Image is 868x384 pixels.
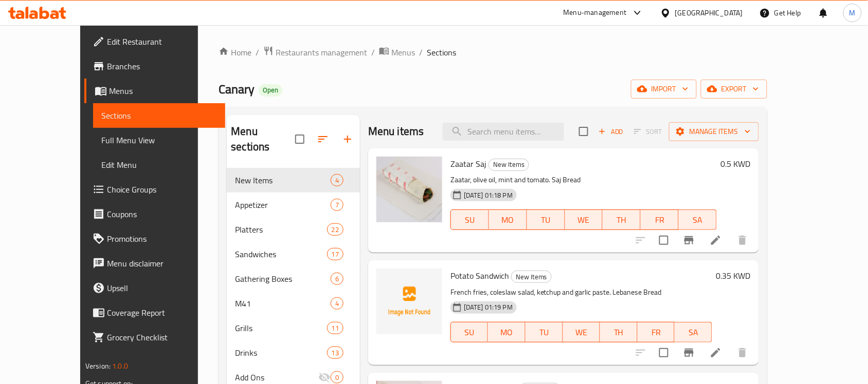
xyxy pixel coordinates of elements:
a: Grocery Checklist [84,325,225,350]
button: SA [679,209,717,230]
a: Restaurants management [263,46,367,59]
span: Zaatar Saj [450,156,486,171]
span: Select section [573,121,594,142]
div: Appetizer7 [227,193,360,217]
span: M41 [235,297,331,310]
span: Select all sections [289,128,311,150]
span: Upsell [107,282,217,294]
button: SU [450,209,489,230]
span: 0 [331,373,343,382]
span: 13 [328,348,343,358]
div: New Items [489,159,529,171]
li: / [419,46,423,59]
span: [DATE] 01:19 PM [460,302,517,312]
span: WE [569,213,599,227]
svg: Inactive section [318,371,331,383]
span: import [639,83,689,95]
span: Sort sections [311,127,335,151]
span: Grills [235,322,327,334]
a: Menus [84,79,225,103]
a: Menu disclaimer [84,251,225,276]
div: Sandwiches17 [227,242,360,266]
span: Branches [107,60,217,72]
span: 1.0.0 [112,359,128,373]
span: M [849,7,856,18]
span: 17 [328,249,343,259]
span: Choice Groups [107,183,217,196]
a: Edit menu item [710,347,722,359]
div: New Items4 [227,168,360,193]
p: Zaatar, olive oil, mint and tomato. Saj Bread [450,174,717,186]
span: MO [493,213,523,227]
div: items [331,199,343,211]
div: Gathering Boxes6 [227,266,360,291]
button: TH [603,209,641,230]
a: Promotions [84,226,225,251]
div: [GEOGRAPHIC_DATA] [675,7,743,18]
input: search [443,123,564,141]
span: WE [567,325,596,340]
div: items [331,371,343,383]
button: SA [675,322,712,342]
span: 11 [328,323,343,333]
button: MO [488,322,526,342]
button: FR [641,209,679,230]
span: Drinks [235,347,327,359]
span: New Items [512,271,551,283]
div: Platters22 [227,217,360,242]
a: Full Menu View [93,128,225,152]
button: export [701,80,767,99]
span: Coupons [107,208,217,220]
span: MO [492,325,521,340]
a: Menus [379,46,415,59]
span: 4 [331,299,343,309]
button: delete [730,228,755,253]
div: Menu-management [564,7,627,19]
span: Select to update [653,229,675,251]
button: FR [638,322,675,342]
a: Coverage Report [84,300,225,325]
span: Add [597,126,625,138]
span: Edit Menu [101,159,217,171]
button: Branch-specific-item [677,340,701,365]
button: Branch-specific-item [677,228,701,253]
span: Add item [594,124,627,140]
div: items [331,273,343,285]
a: Home [219,46,251,59]
button: TU [527,209,565,230]
span: New Items [235,174,331,186]
span: Manage items [677,125,751,138]
span: SU [455,213,485,227]
span: FR [642,325,671,340]
span: [DATE] 01:18 PM [460,190,517,200]
a: Edit Restaurant [84,29,225,54]
div: New Items [511,271,552,283]
span: Platters [235,223,327,236]
span: Gathering Boxes [235,273,331,285]
button: MO [489,209,527,230]
button: Add section [335,127,360,151]
div: items [331,174,343,186]
span: Canary [219,78,255,101]
a: Coupons [84,202,225,226]
span: Add Ons [235,371,318,383]
span: Appetizer [235,199,331,211]
span: Restaurants management [276,46,367,59]
span: SU [455,325,484,340]
button: TU [526,322,563,342]
h6: 0.35 KWD [716,268,751,283]
button: delete [730,340,755,365]
span: Menus [391,46,415,59]
a: Branches [84,54,225,79]
span: Grocery Checklist [107,331,217,343]
div: M414 [227,291,360,316]
span: Sections [427,46,456,59]
span: TU [530,325,559,340]
span: Sandwiches [235,248,327,260]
